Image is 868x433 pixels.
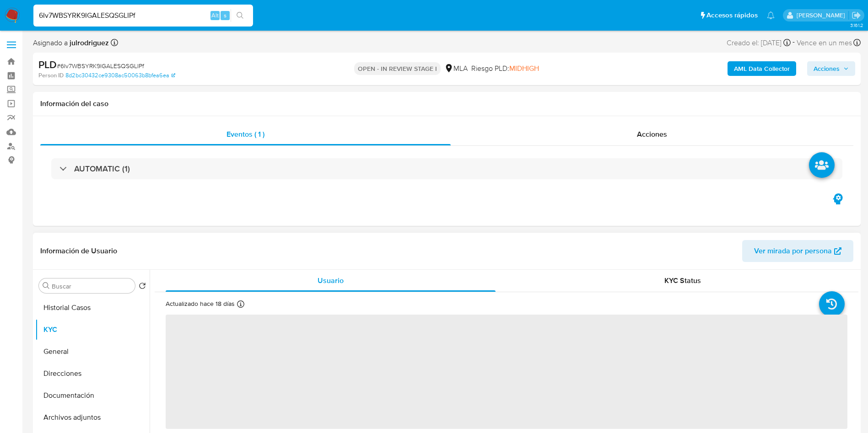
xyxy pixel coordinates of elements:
span: KYC Status [664,275,701,286]
button: Volver al orden por defecto [139,282,146,292]
button: AML Data Collector [728,61,796,76]
span: Eventos ( 1 ) [226,129,264,139]
span: Usuario [318,275,344,286]
p: Actualizado hace 18 días [166,299,235,308]
button: Documentación [35,385,150,406]
h3: AUTOMATIC (1) [74,164,130,174]
b: julrodriguez [68,37,109,48]
button: Acciones [807,61,855,76]
div: Creado el: [DATE] [727,37,791,49]
span: Asignado a [33,38,109,48]
input: Buscar [52,282,131,290]
button: KYC [35,319,150,341]
b: Person ID [38,71,64,80]
div: MLA [444,64,468,74]
span: MIDHIGH [509,63,539,74]
span: - [793,37,795,49]
b: AML Data Collector [734,61,790,76]
span: # 6Iv7WBSYRK9IGALESQSGLIPf [57,61,144,70]
p: OPEN - IN REVIEW STAGE I [354,62,441,75]
button: search-icon [231,9,249,22]
button: Buscar [43,282,50,289]
a: Salir [852,11,861,20]
h1: Información de Usuario [40,246,117,256]
p: julieta.rodriguez@mercadolibre.com [797,11,848,20]
button: Historial Casos [35,297,150,319]
button: Archivos adjuntos [35,406,150,428]
a: Notificaciones [767,11,775,19]
span: Acciones [637,129,667,139]
b: PLD [38,57,57,72]
span: s [224,11,226,20]
h1: Información del caso [40,99,853,108]
span: Vence en un mes [797,38,852,48]
span: Ver mirada por persona [754,240,832,262]
span: Riesgo PLD: [471,64,539,74]
div: AUTOMATIC (1) [51,158,842,179]
span: Accesos rápidos [706,11,758,20]
button: Ver mirada por persona [742,240,853,262]
a: 8d2bc30432ce9308ac50063b8bfea6ea [65,71,175,80]
span: Acciones [814,61,840,76]
span: Alt [211,11,219,20]
button: Direcciones [35,363,150,385]
button: General [35,341,150,363]
span: ‌ [166,315,847,429]
input: Buscar usuario o caso... [33,10,253,21]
